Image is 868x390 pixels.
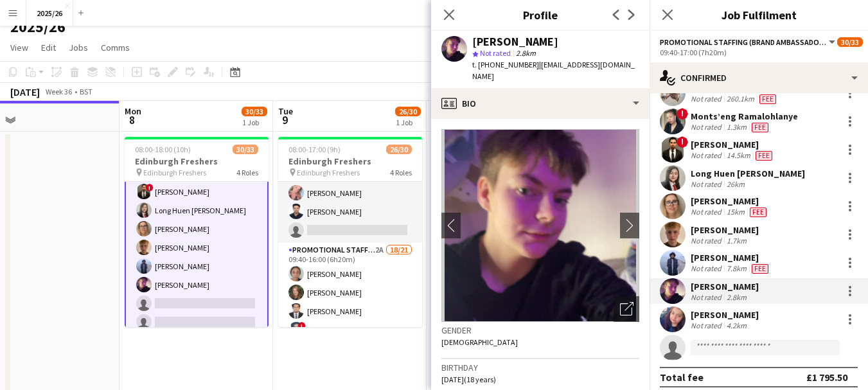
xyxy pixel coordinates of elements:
[395,107,421,116] span: 26/30
[677,108,688,120] span: !
[724,292,749,302] div: 2.8km
[297,168,360,177] span: Edinburgh Freshers
[242,118,267,127] div: 1 Job
[64,39,93,56] a: Jobs
[10,85,40,98] div: [DATE]
[691,179,724,189] div: Not rated
[691,321,724,330] div: Not rated
[691,224,759,236] div: [PERSON_NAME]
[441,129,639,322] img: Crew avatar or photo
[42,87,75,96] span: Week 36
[691,252,771,263] div: [PERSON_NAME]
[691,263,724,274] div: Not rated
[753,150,775,161] div: Crew has different fees then in role
[80,87,93,96] div: BST
[143,168,206,177] span: Edinburgh Freshers
[749,263,771,274] div: Crew has different fees then in role
[242,107,267,116] span: 30/33
[125,105,141,117] span: Mon
[390,168,412,177] span: 4 Roles
[724,122,749,132] div: 1.3km
[660,48,858,57] div: 09:40-17:00 (7h20m)
[396,118,420,127] div: 1 Job
[125,137,269,327] app-job-card: 08:00-18:00 (10h)30/33Edinburgh Freshers Edinburgh Freshers4 Roles![PERSON_NAME] [PERSON_NAME]!Mo...
[441,337,518,347] span: [DEMOGRAPHIC_DATA]
[691,139,775,150] div: [PERSON_NAME]
[749,122,771,132] div: Crew has different fees then in role
[691,111,798,122] div: Monts’eng Ramalohlanye
[278,137,422,327] app-job-card: 08:00-17:00 (9h)26/30Edinburgh Freshers Edinburgh Freshers4 Roles[PERSON_NAME][PERSON_NAME][PERSO...
[236,168,258,177] span: 4 Roles
[724,263,749,274] div: 7.8km
[146,184,154,191] span: !
[431,88,650,119] div: Bio
[747,207,769,217] div: Crew has different fees then in role
[5,39,33,56] a: View
[724,179,747,189] div: 26km
[677,136,688,148] span: !
[125,155,269,167] h3: Edinburgh Freshers
[278,155,422,167] h3: Edinburgh Freshers
[724,94,757,104] div: 260.1km
[660,37,827,47] span: Promotional Staffing (Brand Ambassadors)
[386,145,412,154] span: 26/30
[691,195,769,207] div: [PERSON_NAME]
[660,37,837,47] button: Promotional Staffing (Brand Ambassadors)
[724,236,749,245] div: 1.7km
[691,94,724,104] div: Not rated
[660,371,704,384] div: Total fee
[513,48,538,58] span: 2.8km
[441,324,639,336] h3: Gender
[757,94,779,104] div: Crew has different fees then in role
[650,6,868,23] h3: Job Fulfilment
[691,309,759,321] div: [PERSON_NAME]
[10,17,66,37] h1: 2025/26
[691,207,724,217] div: Not rated
[472,36,558,48] div: [PERSON_NAME]
[480,48,511,58] span: Not rated
[752,123,768,132] span: Fee
[750,208,766,217] span: Fee
[691,168,805,179] div: Long Huen [PERSON_NAME]
[650,62,868,93] div: Confirmed
[278,105,293,117] span: Tue
[691,122,724,132] div: Not rated
[69,42,88,53] span: Jobs
[123,112,141,127] span: 8
[135,145,191,154] span: 08:00-18:00 (10h)
[724,150,753,161] div: 14.5km
[691,292,724,302] div: Not rated
[472,60,635,81] span: | [EMAIL_ADDRESS][DOMAIN_NAME]
[691,281,759,292] div: [PERSON_NAME]
[96,39,135,56] a: Comms
[36,39,61,56] a: Edit
[431,6,650,23] h3: Profile
[752,264,768,274] span: Fee
[233,145,258,154] span: 30/33
[614,296,639,322] div: Open photos pop-in
[101,42,130,53] span: Comms
[724,207,747,217] div: 15km
[724,321,749,330] div: 4.2km
[288,145,341,154] span: 08:00-17:00 (9h)
[430,112,448,127] span: 10
[472,60,539,69] span: t. [PHONE_NUMBER]
[441,362,639,373] h3: Birthday
[759,94,776,104] span: Fee
[10,42,28,53] span: View
[691,150,724,161] div: Not rated
[837,37,863,47] span: 30/33
[756,151,772,161] span: Fee
[298,322,306,330] span: !
[26,1,73,26] button: 2025/26
[441,375,496,384] span: [DATE] (18 years)
[41,42,56,53] span: Edit
[691,236,724,245] div: Not rated
[276,112,293,127] span: 9
[806,371,847,384] div: £1 795.50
